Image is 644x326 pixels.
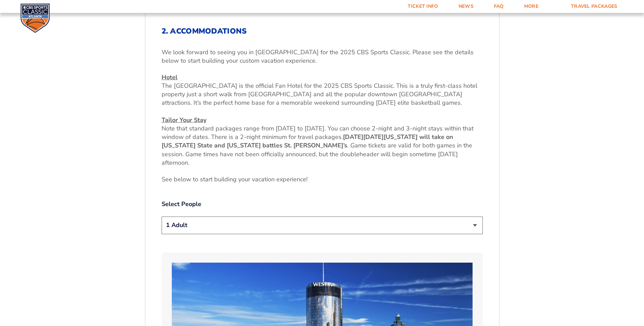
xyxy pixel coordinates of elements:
u: Tailor Your Stay [162,116,206,124]
strong: [US_STATE] will take on [US_STATE] State and [US_STATE] battles St. [PERSON_NAME]’s [162,133,453,149]
span: xperience! [280,175,308,183]
span: The [GEOGRAPHIC_DATA] is the official Fan Hotel for the 2025 CBS Sports Classic. This is a truly ... [162,82,477,107]
p: We look forward to seeing you in [GEOGRAPHIC_DATA] for the 2025 CBS Sports Classic. Please see th... [162,48,483,65]
strong: [DATE][DATE] [343,133,384,141]
img: CBS Sports Classic [20,3,50,33]
label: Select People [162,200,483,208]
span: . Game tickets are valid for both games in the session. Game times have not been officially annou... [162,141,472,166]
h2: 2. Accommodations [162,27,483,36]
p: See below to start building your vacation e [162,175,483,184]
u: Hotel [162,73,178,81]
span: Note that standard packages range from [DATE] to [DATE]. You can choose 2-night and 3-night stays... [162,124,474,141]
